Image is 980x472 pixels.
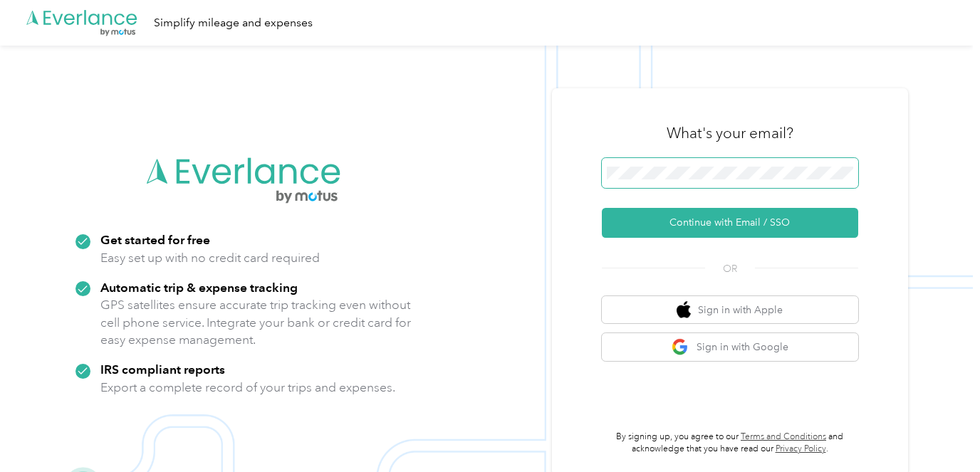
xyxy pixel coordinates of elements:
[100,379,395,397] p: Export a complete record of your trips and expenses.
[672,338,689,356] img: google logo
[677,301,691,319] img: apple logo
[100,249,320,267] p: Easy set up with no credit card required
[602,296,858,324] button: apple logoSign in with Apple
[100,232,210,247] strong: Get started for free
[602,208,858,238] button: Continue with Email / SSO
[602,333,858,361] button: google logoSign in with Google
[667,123,793,143] h3: What's your email?
[100,362,225,377] strong: IRS compliant reports
[154,14,313,32] div: Simplify mileage and expenses
[100,280,298,295] strong: Automatic trip & expense tracking
[705,261,755,276] span: OR
[100,296,412,349] p: GPS satellites ensure accurate trip tracking even without cell phone service. Integrate your bank...
[602,431,858,456] p: By signing up, you agree to our and acknowledge that you have read our .
[741,431,826,442] a: Terms and Conditions
[776,444,826,454] a: Privacy Policy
